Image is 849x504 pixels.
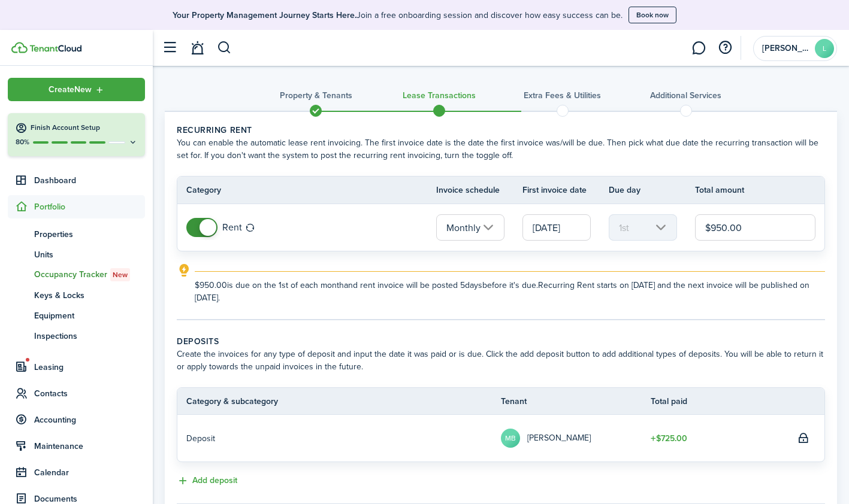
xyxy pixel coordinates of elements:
button: Finish Account Setup80% [8,113,145,156]
th: Total paid [651,395,794,408]
span: Units [34,248,145,261]
avatar-text: MB [501,429,520,448]
span: Equipment [34,309,145,322]
span: Properties [34,228,145,241]
input: mm/dd/yyyy [522,214,591,241]
h4: Finish Account Setup [31,123,138,133]
th: Due day [609,184,695,196]
span: Keys & Locks [34,289,145,302]
table-amount-title: $725.00 [651,432,687,445]
wizard-step-header-title: Deposits [177,335,825,348]
button: Open menu [8,78,145,101]
th: Invoice schedule [436,184,522,196]
h3: Extra fees & Utilities [524,89,601,102]
a: Keys & Locks [8,285,145,305]
wizard-step-header-description: You can enable the automatic lease rent invoicing. The first invoice date is the date the first i... [177,136,825,162]
span: New [113,269,128,280]
span: Dashboard [34,174,145,186]
p: Join a free onboarding session and discover how easy success can be. [173,9,623,22]
span: Portfolio [34,200,145,212]
a: Messaging [687,33,710,63]
button: Search [217,38,232,58]
a: Notifications [186,33,209,63]
th: First invoice date [522,184,609,196]
span: Accounting [34,413,145,426]
a: Properties [8,224,145,244]
a: Inspections [8,326,145,346]
th: Tenant [501,395,651,408]
i: outline [177,263,192,278]
span: Occupancy Tracker [34,268,145,281]
wizard-step-header-title: Recurring rent [177,124,825,136]
a: Dashboard [8,168,145,192]
span: Leasing [34,360,145,373]
p: 80% [15,137,30,147]
th: Category [177,184,436,196]
a: Occupancy TrackerNew [8,265,145,285]
h3: Lease Transactions [403,89,476,102]
avatar-text: L [815,39,834,58]
button: Open resource center [715,38,735,58]
input: 0.00 [695,214,815,241]
span: Calendar [34,466,145,478]
button: Add deposit [177,474,237,488]
td: Deposit [177,429,501,448]
b: Your Property Management Journey Starts Here. [173,9,356,22]
a: Equipment [8,305,145,326]
th: Total amount [695,184,824,196]
span: Contacts [34,387,145,399]
img: TenantCloud [11,42,28,53]
span: Logan [762,44,810,53]
a: Units [8,244,145,265]
h3: Property & Tenants [280,89,352,102]
explanation-description: $950.00 is due on the 1st of each month and rent invoice will be posted 5 days before it's due. R... [195,279,825,304]
table-profile-info-text: [PERSON_NAME] [527,433,591,443]
span: Maintenance [34,439,145,452]
h3: Additional Services [650,89,721,102]
span: Create New [49,86,92,94]
span: Inspections [34,330,145,342]
button: Open sidebar [158,37,181,59]
img: TenantCloud [29,45,81,52]
th: Category & subcategory [177,395,501,408]
wizard-step-header-description: Create the invoices for any type of deposit and input the date it was paid or is due. Click the a... [177,348,825,373]
button: Book now [629,7,676,23]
